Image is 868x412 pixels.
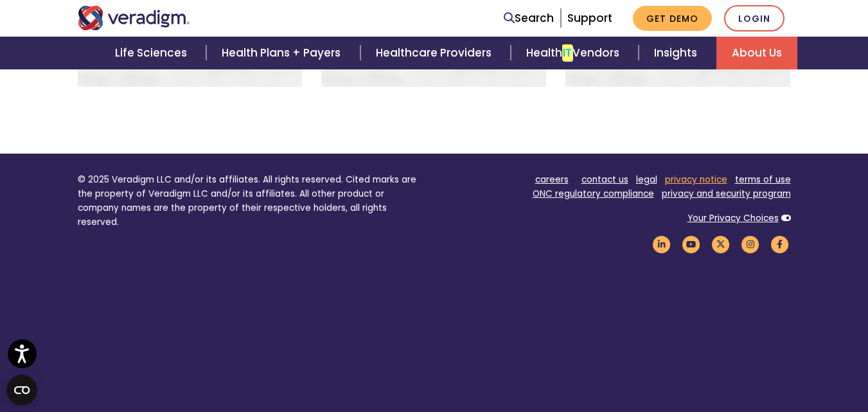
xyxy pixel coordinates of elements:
[769,238,791,250] a: Veradigm Facebook Link
[360,37,511,69] a: Healthcare Providers
[78,6,190,30] img: Veradigm logo
[581,174,628,186] a: contact us
[680,238,702,250] a: Veradigm YouTube Link
[636,174,657,186] a: legal
[687,212,779,224] a: Your Privacy Choices
[511,37,639,69] a: HealthITVendors
[639,37,716,69] a: Insights
[78,173,425,229] p: © 2025 Veradigm LLC and/or its affiliates. All rights reserved. Cited marks are the property of V...
[562,44,572,61] em: IT
[740,238,761,250] a: Veradigm Instagram Link
[504,10,554,27] a: Search
[665,174,727,186] a: privacy notice
[100,37,206,69] a: Life Sciences
[716,37,797,69] a: About Us
[710,238,732,250] a: Veradigm Twitter Link
[567,10,612,26] a: Support
[206,37,360,69] a: Health Plans + Payers
[6,375,37,406] button: Open CMP widget
[535,174,569,186] a: careers
[533,188,654,200] a: ONC regulatory compliance
[724,5,784,31] a: Login
[662,188,791,200] a: privacy and security program
[633,6,712,31] a: Get Demo
[651,238,673,250] a: Veradigm LinkedIn Link
[735,174,791,186] a: terms of use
